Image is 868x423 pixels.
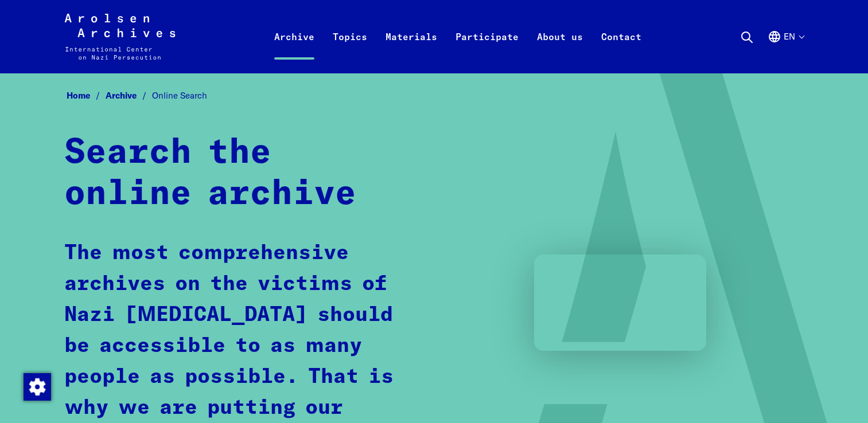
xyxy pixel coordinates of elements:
a: About us [528,28,592,73]
a: Materials [376,28,446,73]
div: Change consent [23,373,50,400]
a: Home [67,90,106,101]
a: Archive [106,90,152,101]
a: Participate [446,28,528,73]
a: Topics [324,28,376,73]
a: Archive [265,28,324,73]
nav: Primary [265,14,651,60]
strong: Search the online archive [64,136,356,211]
span: Online Search [152,90,207,101]
nav: Breadcrumb [64,87,804,105]
button: English, language selection [768,30,804,71]
img: Change consent [24,373,51,401]
a: Contact [592,28,651,73]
